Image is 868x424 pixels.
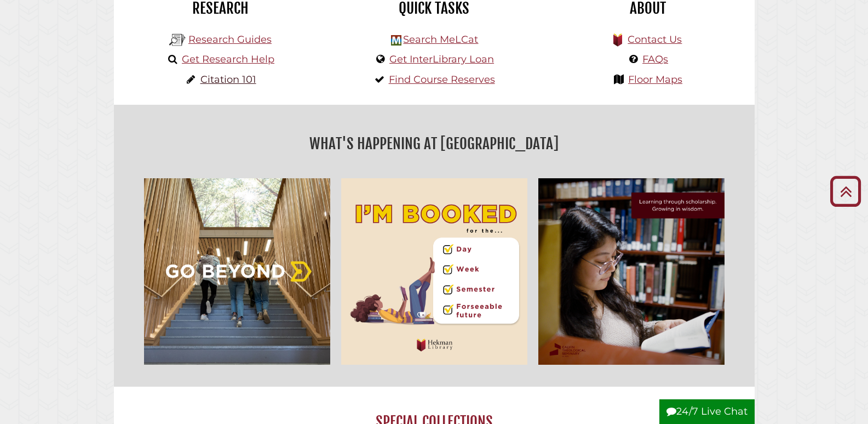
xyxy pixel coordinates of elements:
[389,74,495,86] a: Find Course Reserves
[391,35,401,46] img: Hekman Library Logo
[122,131,746,156] h2: What's Happening at [GEOGRAPHIC_DATA]
[182,53,274,65] a: Get Research Help
[188,33,272,46] a: Research Guides
[139,173,730,370] div: slideshow
[533,173,730,370] img: Learning through scholarship, growing in wisdom.
[336,173,533,370] img: I'm Booked for the... Day, Week, Foreseeable Future! Hekman Library
[200,74,256,86] a: Citation 101
[642,53,668,65] a: FAQs
[826,182,865,200] a: Back to Top
[169,32,186,48] img: Hekman Library Logo
[628,74,682,86] a: Floor Maps
[389,53,494,65] a: Get InterLibrary Loan
[139,173,336,370] img: Go Beyond
[403,33,478,46] a: Search MeLCat
[628,33,682,46] a: Contact Us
